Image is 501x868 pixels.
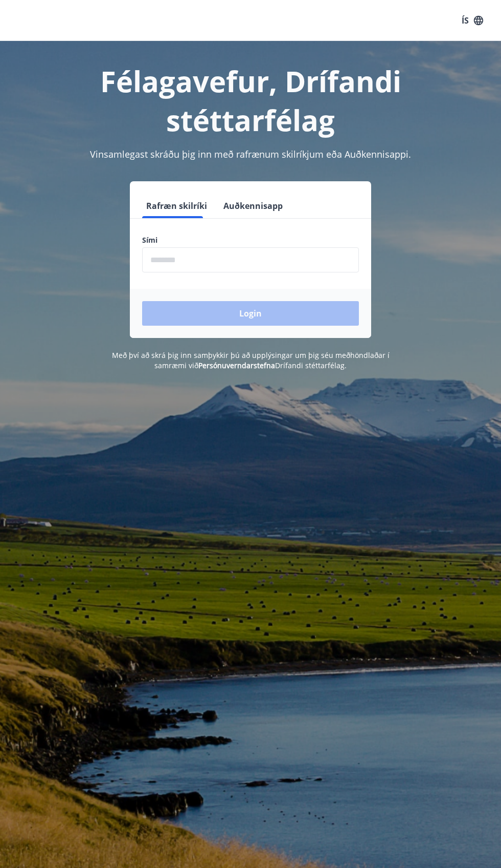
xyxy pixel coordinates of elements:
[12,61,489,139] h1: Félagavefur, Drífandi stéttarfélag
[90,148,411,160] span: Vinsamlegast skráðu þig inn með rafrænum skilríkjum eða Auðkennisappi.
[142,194,211,218] button: Rafræn skilríki
[198,361,275,370] a: Persónuverndarstefna
[142,235,359,245] label: Sími
[219,194,287,218] button: Auðkennisapp
[456,11,489,30] button: ÍS
[112,350,390,370] span: Með því að skrá þig inn samþykkir þú að upplýsingar um þig séu meðhöndlaðar í samræmi við Drífand...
